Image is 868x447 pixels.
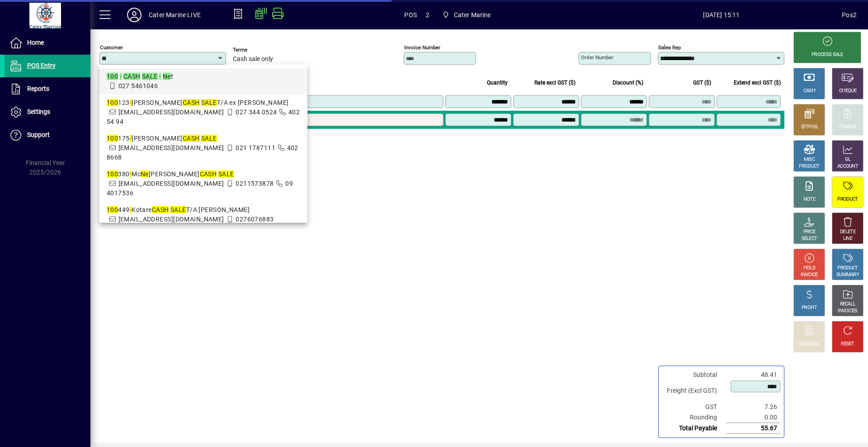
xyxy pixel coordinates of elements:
div: RECALL [840,301,856,308]
span: [EMAIL_ADDRESS][DOMAIN_NAME] [118,216,224,223]
div: PRODUCT [837,265,858,272]
em: SALE [218,170,234,178]
em: CASH [200,170,217,178]
em: CASH [152,206,169,213]
span: Discount (%) [613,78,643,88]
em: SALE [201,99,217,106]
div: PRODUCT [799,163,819,170]
div: GL [845,156,851,163]
div: DELETE [840,229,855,235]
span: Reports [27,85,49,92]
div: CASH [803,88,815,94]
mat-option: 100175 - Bob Goodwin CASH SALE [99,130,307,166]
span: Settings [27,108,50,115]
div: 123 [PERSON_NAME] T/A ex [PERSON_NAME] [107,98,300,108]
em: Ne [163,73,171,80]
span: 0276076883 [236,216,274,223]
div: RESET [841,341,854,348]
mat-option: 100380 - McNeilly, Peter CASH SALE [99,166,307,202]
div: SELECT [802,235,817,242]
a: Home [5,32,90,54]
td: 7.26 [726,402,780,412]
em: 100 [107,206,118,213]
span: [EMAIL_ADDRESS][DOMAIN_NAME] [118,144,224,151]
em: - [130,170,132,178]
em: - [159,73,161,80]
em: Ne [141,170,149,178]
em: 100 [107,170,118,178]
div: HOLD [803,265,815,272]
em: - [130,99,132,106]
span: 2 [426,8,429,22]
em: 100 [107,135,118,142]
div: DISCOUNT [798,341,820,348]
span: 0211573878 [236,180,274,187]
a: Reports [5,78,90,100]
td: Subtotal [662,370,726,380]
span: [EMAIL_ADDRESS][DOMAIN_NAME] [118,108,224,116]
span: Support [27,131,50,138]
mat-label: Customer [100,44,123,51]
div: SUMMARY [836,272,859,278]
div: 380 Mc [PERSON_NAME] [107,169,300,179]
em: - [130,135,132,142]
div: CHARGE [839,124,857,131]
a: Settings [5,101,90,123]
div: PRODUCT [837,196,858,203]
span: Terms [233,47,287,53]
div: EFTPOS [801,124,818,131]
div: INVOICE [801,272,817,278]
mat-option: 100123 - Andrew Smith CASH SALE T/A ex Sherilee [99,94,307,130]
em: CASH [183,99,200,106]
span: Home [27,39,44,46]
span: Cash sale only [233,56,273,63]
div: ACCOUNT [837,163,858,170]
mat-option: 100449 - Kotare CASH SALE T/A Robert Adams [99,202,307,228]
a: Support [5,124,90,146]
td: 48.41 [726,370,780,380]
span: 027 5461046 [118,82,158,89]
td: GST [662,402,726,412]
span: GST ($) [693,78,711,88]
span: POS [404,8,417,22]
div: MISC [804,156,815,163]
em: SALE [142,73,158,80]
div: 175 [PERSON_NAME] [107,134,300,143]
em: SALE [201,135,217,142]
td: Rounding [662,412,726,423]
td: 0.00 [726,412,780,423]
mat-option: 100 - CASH SALE - Net [99,68,307,94]
div: NOTE [803,196,815,203]
em: SALE [170,206,186,213]
span: Rate excl GST ($) [534,78,576,88]
div: PROFIT [802,305,817,311]
em: - [130,206,132,213]
span: Cater Marine [439,7,495,23]
mat-label: Invoice number [404,44,440,51]
mat-label: Order number [581,54,613,61]
div: INVOICES [838,308,857,315]
div: PROCESS SALE [811,52,843,58]
div: t [107,72,300,81]
span: 027 344 0524 [236,108,277,116]
div: LINE [843,235,852,242]
span: Cater Marine [454,8,491,22]
div: CHEQUE [839,88,856,94]
div: Pos2 [842,8,857,22]
span: 021 1787111 [236,144,275,151]
td: 55.67 [726,423,780,434]
em: CASH [183,135,200,142]
span: Quantity [487,78,508,88]
em: 100 [107,73,118,80]
em: - [120,73,122,80]
span: [DATE] 15:11 [601,8,842,22]
button: Profile [120,7,149,23]
div: Cater Marine LIVE [149,8,201,22]
em: 100 [107,99,118,106]
span: Extend excl GST ($) [734,78,781,88]
span: POS Entry [27,62,56,69]
div: 449 Kotare T/A [PERSON_NAME] [107,205,300,215]
span: [EMAIL_ADDRESS][DOMAIN_NAME] [118,180,224,187]
td: Freight (Excl GST) [662,380,726,402]
em: CASH [123,73,141,80]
